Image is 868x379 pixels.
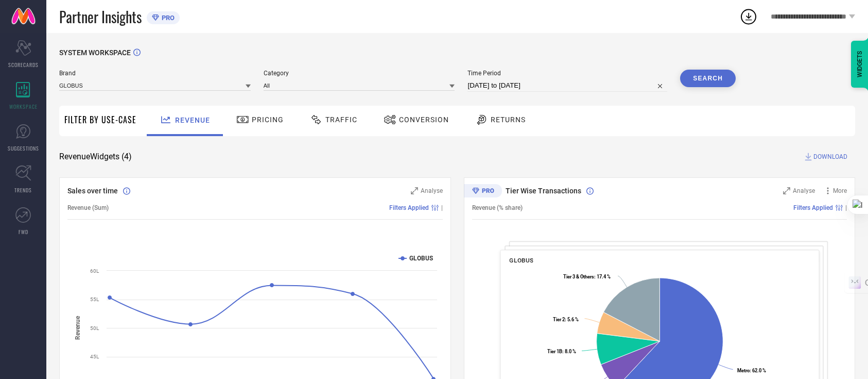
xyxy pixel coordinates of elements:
[90,354,99,359] text: 45L
[793,204,833,211] span: Filters Applied
[90,325,99,331] text: 50L
[421,187,443,194] span: Analyse
[737,368,766,373] text: : 62.0 %
[90,268,99,274] text: 60L
[783,187,790,194] svg: Zoom
[264,70,455,77] span: Category
[467,70,667,77] span: Time Period
[252,116,284,124] span: Pricing
[509,257,533,264] span: GLOBUS
[411,187,418,194] svg: Zoom
[64,113,136,126] span: Filter By Use-Case
[159,14,175,22] span: PRO
[409,255,433,262] text: GLOBUS
[739,7,758,26] div: Open download list
[14,186,32,194] span: TRENDS
[813,152,847,162] span: DOWNLOAD
[74,316,81,340] tspan: Revenue
[547,349,576,354] text: : 8.0 %
[467,79,667,92] input: Select time period
[464,184,502,200] div: Premium
[552,317,578,322] text: : 5.6 %
[325,116,357,124] span: Traffic
[59,152,132,162] span: Revenue Widgets ( 4 )
[491,116,526,124] span: Returns
[175,116,210,124] span: Revenue
[547,349,562,354] tspan: Tier 1B
[552,317,564,322] tspan: Tier 2
[833,187,847,194] span: More
[67,204,109,211] span: Revenue (Sum)
[793,187,815,194] span: Analyse
[472,204,523,211] span: Revenue (% share)
[389,204,429,211] span: Filters Applied
[59,70,251,77] span: Brand
[67,187,118,195] span: Sales over time
[441,204,443,211] span: |
[506,187,581,195] span: Tier Wise Transactions
[8,144,39,152] span: SUGGESTIONS
[680,70,736,87] button: Search
[563,274,594,279] tspan: Tier 3 & Others
[399,116,449,124] span: Conversion
[9,103,38,110] span: WORKSPACE
[90,296,99,302] text: 55L
[737,368,750,373] tspan: Metro
[563,274,611,279] text: : 17.4 %
[8,61,39,69] span: SCORECARDS
[19,228,28,236] span: FWD
[59,6,142,27] span: Partner Insights
[59,48,131,57] span: SYSTEM WORKSPACE
[845,204,847,211] span: |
